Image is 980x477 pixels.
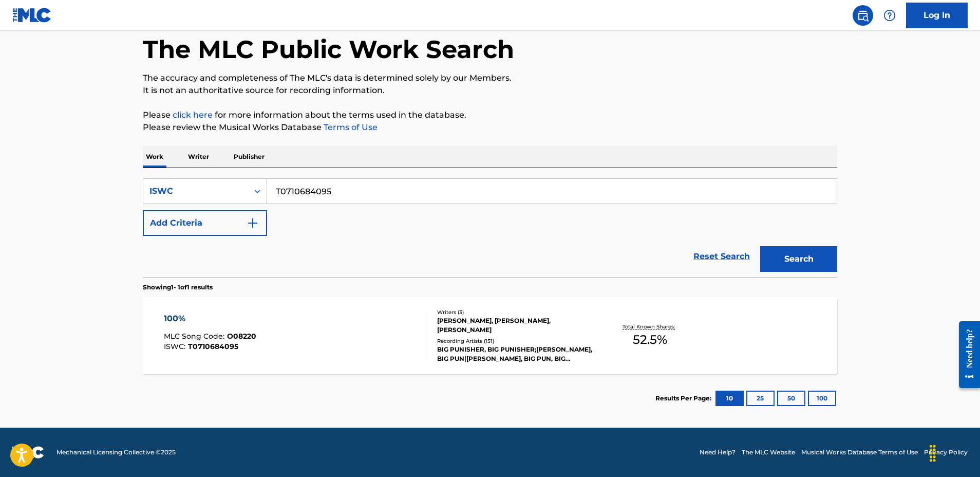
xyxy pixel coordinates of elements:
[623,323,677,331] p: Total Known Shares:
[760,246,837,272] button: Search
[746,391,775,406] button: 25
[164,313,256,325] div: 100%
[883,9,896,22] img: help
[12,446,44,458] img: logo
[143,297,837,374] a: 100%MLC Song Code:O08220ISWC:T0710684095Writers (3)[PERSON_NAME], [PERSON_NAME], [PERSON_NAME]Rec...
[951,311,980,399] iframe: Resource Center
[143,84,837,97] p: It is not an authoritative source for recording information.
[437,308,592,316] div: Writers ( 3 )
[164,342,188,351] span: ISWC :
[185,146,212,168] p: Writer
[808,391,836,406] button: 100
[929,428,980,477] iframe: Chat Widget
[143,178,837,277] form: Search Form
[143,121,837,134] p: Please review the Musical Works Database
[437,337,592,345] div: Recording Artists ( 151 )
[777,391,805,406] button: 50
[925,438,941,469] div: Drag
[143,146,166,168] p: Work
[227,332,256,341] span: O08220
[688,245,755,268] a: Reset Search
[437,316,592,335] div: [PERSON_NAME], [PERSON_NAME], [PERSON_NAME]
[924,448,968,457] a: Privacy Policy
[857,9,869,22] img: search
[143,109,837,121] p: Please for more information about the terms used in the database.
[437,345,592,363] div: BIG PUNISHER, BIG PUNISHER;[PERSON_NAME], BIG PUN|[PERSON_NAME], BIG PUN, BIG PUNISHER
[143,34,514,65] h1: The MLC Public Work Search
[143,72,837,84] p: The accuracy and completeness of The MLC's data is determined solely by our Members.
[633,331,667,349] span: 52.5 %
[12,8,52,23] img: MLC Logo
[164,332,227,341] span: MLC Song Code :
[322,122,378,132] a: Terms of Use
[247,217,259,229] img: 9d2ae6d4665cec9f34b9.svg
[655,394,714,403] p: Results Per Page:
[149,185,242,197] div: ISWC
[715,391,744,406] button: 10
[56,448,176,457] span: Mechanical Licensing Collective © 2025
[742,448,795,457] a: The MLC Website
[173,110,213,120] a: click here
[801,448,918,457] a: Musical Works Database Terms of Use
[853,5,873,26] a: Public Search
[700,448,736,457] a: Need Help?
[231,146,268,168] p: Publisher
[188,342,238,351] span: T0710684095
[906,3,968,28] a: Log In
[143,210,267,236] button: Add Criteria
[143,283,213,292] p: Showing 1 - 1 of 1 results
[879,5,900,26] div: Help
